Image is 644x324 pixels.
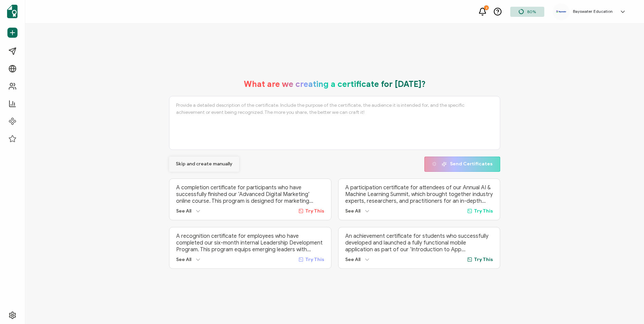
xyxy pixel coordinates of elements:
[345,184,493,204] p: A participation certificate for attendees of our Annual AI & Machine Learning Summit, which broug...
[345,257,360,262] span: See All
[556,10,566,13] img: e421b917-46e4-4ebc-81ec-125abdc7015c.png
[176,162,232,166] span: Skip and create manually
[527,9,536,14] span: 80%
[176,233,324,253] p: A recognition certificate for employees who have completed our six-month internal Leadership Deve...
[176,257,191,262] span: See All
[176,184,324,204] p: A completion certificate for participants who have successfully finished our ‘Advanced Digital Ma...
[7,5,18,18] img: sertifier-logomark-colored.svg
[176,208,191,214] span: See All
[484,5,489,10] div: 2
[345,208,360,214] span: See All
[244,79,426,89] h1: What are we creating a certificate for [DATE]?
[169,157,239,172] button: Skip and create manually
[474,208,493,214] span: Try This
[573,9,613,14] h5: Bayswater Education
[305,257,324,262] span: Try This
[345,233,493,253] p: An achievement certificate for students who successfully developed and launched a fully functiona...
[305,208,324,214] span: Try This
[474,257,493,262] span: Try This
